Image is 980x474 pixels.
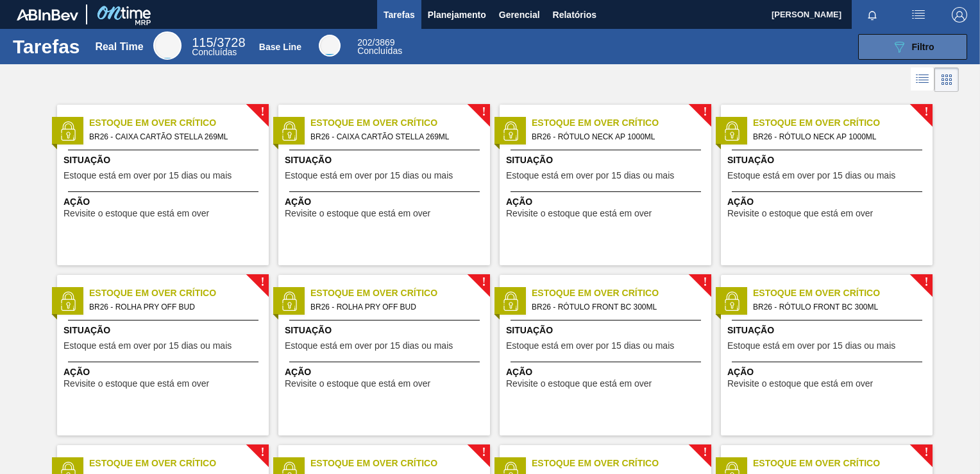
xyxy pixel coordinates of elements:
[499,7,540,22] span: Gerencial
[280,292,299,311] img: status
[727,341,895,351] span: Estoque está em over por 15 dias ou mais
[482,277,486,287] span: !
[722,292,741,311] img: status
[310,300,480,314] span: BR26 - ROLHA PRY OFF BUD
[89,286,269,300] span: Estoque em Over Crítico
[506,171,674,180] span: Estoque está em over por 15 dias ou mais
[17,9,78,21] img: TNhmsLtSVTkK8tSr43FrP2fwEKptu5GPRR3wAAAABJRU5ErkJggg==
[285,379,430,389] span: Revisite o estoque que está em over
[260,448,264,457] span: !
[727,209,873,218] span: Revisite o estoque que está em over
[285,365,487,379] span: Ação
[727,171,895,180] span: Estoque está em over por 15 dias ou mais
[703,277,707,287] span: !
[506,324,708,337] span: Situação
[532,286,711,300] span: Estoque em Over Crítico
[727,379,873,389] span: Revisite o estoque que está em over
[924,277,928,287] span: !
[532,457,711,470] span: Estoque em Over Crítico
[852,6,893,24] button: Notificações
[63,324,266,337] span: Situação
[532,300,701,314] span: BR26 - RÓTULO FRONT BC 300ML
[192,47,237,57] span: Concluídas
[285,324,487,337] span: Situação
[482,448,486,457] span: !
[319,35,341,57] div: Base Line
[192,35,213,49] span: 115
[952,7,967,22] img: Logout
[63,365,266,379] span: Ação
[727,365,929,379] span: Ação
[192,37,245,57] div: Real Time
[753,300,922,314] span: BR26 - RÓTULO FRONT BC 300ML
[506,341,674,351] span: Estoque está em over por 15 dias ou mais
[58,121,78,141] img: status
[285,154,487,167] span: Situação
[911,7,926,22] img: userActions
[911,67,934,92] div: Visão em Lista
[753,286,933,300] span: Estoque em Over Crítico
[934,67,959,92] div: Visão em Cards
[357,46,402,56] span: Concluídas
[357,37,394,48] span: / 3869
[310,130,480,144] span: BR26 - CAIXA CARTÃO STELLA 269ML
[95,41,143,53] div: Real Time
[357,37,372,48] span: 202
[63,171,232,180] span: Estoque está em over por 15 dias ou mais
[285,195,487,209] span: Ação
[858,34,967,60] button: Filtro
[553,7,596,22] span: Relatórios
[703,107,707,117] span: !
[924,448,928,457] span: !
[506,195,708,209] span: Ação
[506,154,708,167] span: Situação
[428,7,486,22] span: Planejamento
[924,107,928,117] span: !
[63,379,209,389] span: Revisite o estoque que está em over
[13,39,80,54] h1: Tarefas
[89,457,269,470] span: Estoque em Over Crítico
[285,341,453,351] span: Estoque está em over por 15 dias ou mais
[482,107,486,117] span: !
[753,130,922,144] span: BR26 - RÓTULO NECK AP 1000ML
[506,365,708,379] span: Ação
[727,324,929,337] span: Situação
[260,107,264,117] span: !
[285,209,430,218] span: Revisite o estoque que está em over
[532,130,701,144] span: BR26 - RÓTULO NECK AP 1000ML
[501,292,520,311] img: status
[357,39,402,55] div: Base Line
[260,277,264,287] span: !
[310,286,490,300] span: Estoque em Over Crítico
[753,116,933,130] span: Estoque em Over Crítico
[259,42,301,52] div: Base Line
[506,209,652,218] span: Revisite o estoque que está em over
[310,457,490,470] span: Estoque em Over Crítico
[153,31,182,60] div: Real Time
[532,116,711,130] span: Estoque em Over Crítico
[753,457,933,470] span: Estoque em Over Crítico
[501,121,520,141] img: status
[89,300,258,314] span: BR26 - ROLHA PRY OFF BUD
[63,341,232,351] span: Estoque está em over por 15 dias ou mais
[89,116,269,130] span: Estoque em Over Crítico
[506,379,652,389] span: Revisite o estoque que está em over
[192,35,245,49] span: / 3728
[912,42,934,52] span: Filtro
[58,292,78,311] img: status
[384,7,415,22] span: Tarefas
[280,121,299,141] img: status
[727,195,929,209] span: Ação
[63,209,209,218] span: Revisite o estoque que está em over
[285,171,453,180] span: Estoque está em over por 15 dias ou mais
[722,121,741,141] img: status
[63,154,266,167] span: Situação
[703,448,707,457] span: !
[310,116,490,130] span: Estoque em Over Crítico
[727,154,929,167] span: Situação
[89,130,258,144] span: BR26 - CAIXA CARTÃO STELLA 269ML
[63,195,266,209] span: Ação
